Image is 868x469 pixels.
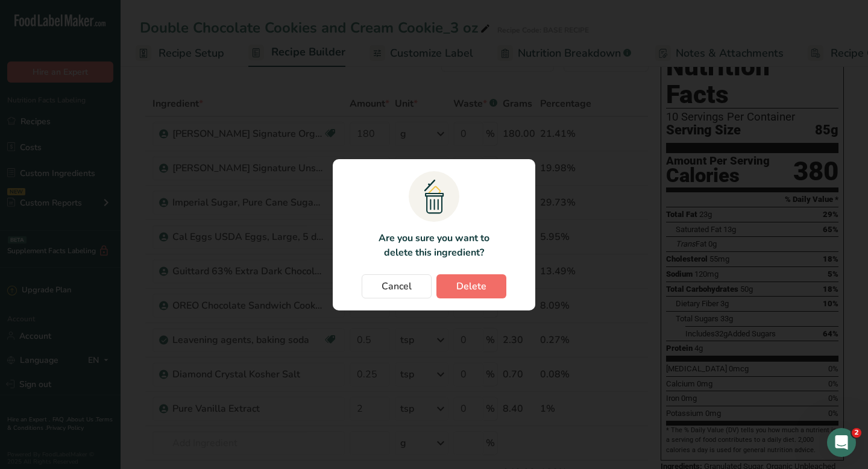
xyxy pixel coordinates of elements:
[382,279,412,294] span: Cancel
[436,274,506,298] button: Delete
[827,428,856,457] iframe: Intercom live chat
[362,274,432,298] button: Cancel
[852,428,861,438] span: 2
[456,279,486,294] span: Delete
[371,231,496,260] p: Are you sure you want to delete this ingredient?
